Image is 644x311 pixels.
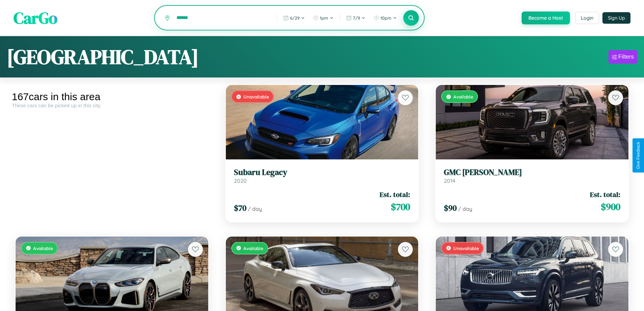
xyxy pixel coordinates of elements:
span: $ 700 [391,200,410,214]
h3: GMC [PERSON_NAME] [444,168,620,177]
button: 7/9 [343,13,369,23]
span: / day [248,205,262,212]
h3: Subaru Legacy [234,168,410,177]
span: $ 90 [444,202,457,214]
button: Filters [609,50,637,64]
span: / day [458,205,472,212]
span: Available [243,245,263,251]
span: Unavailable [243,94,269,99]
span: 1pm [320,15,328,21]
span: Available [33,245,53,251]
span: 7 / 9 [353,15,360,21]
a: Subaru Legacy2020 [234,168,410,184]
div: 167 cars in this area [12,91,212,103]
h1: [GEOGRAPHIC_DATA] [7,43,199,71]
span: Est. total: [590,190,620,199]
span: Available [453,94,473,99]
button: Sign Up [602,12,630,24]
span: 2020 [234,177,247,184]
span: $ 70 [234,202,246,214]
button: 1pm [310,13,337,23]
button: Become a Host [522,12,570,24]
span: $ 900 [601,200,620,214]
button: 6/29 [280,13,308,23]
span: 10pm [380,15,391,21]
span: Unavailable [453,245,479,251]
button: Login [575,12,599,24]
div: Filters [618,53,634,60]
div: Give Feedback [636,142,641,169]
a: GMC [PERSON_NAME]2014 [444,168,620,184]
span: Est. total: [380,190,410,199]
div: These cars can be picked up in this city. [12,103,212,108]
span: CarGo [14,7,57,29]
button: 10pm [370,13,400,23]
span: 2014 [444,177,455,184]
span: 6 / 29 [290,15,300,21]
